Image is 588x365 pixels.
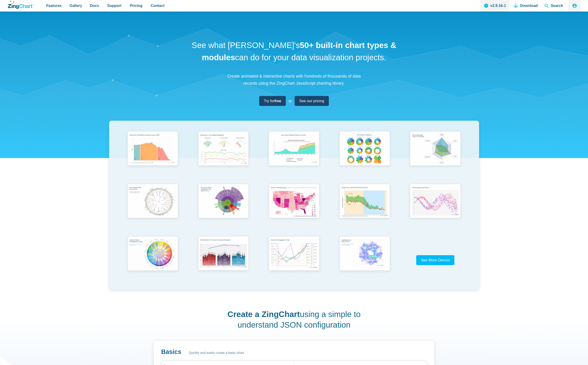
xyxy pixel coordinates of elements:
h3: Basics [161,348,181,356]
a: Colorful Chord Management Chart [117,234,188,286]
a: Sun Burst Plugin Example ft. File System Data [188,182,259,234]
span: Pricing [130,3,142,9]
a: World Population by Country [117,182,188,234]
img: Election Predictions Map [266,182,322,222]
a: Animated Radar Chart ft. Pet Data [400,129,471,181]
strong: Create a ZingChart [228,310,300,319]
img: Points Along a Sine Wave [407,182,463,222]
img: Sun Burst Plugin Example ft. File System Data [195,182,252,222]
img: Animated Radar Chart ft. Pet Data [407,129,463,169]
a: See our pricing [295,96,329,106]
span: Gallery [70,3,82,9]
span: Contact [151,3,165,9]
a: Points Along a Sine Wave [400,182,471,234]
img: World Population by Country [124,182,181,222]
span: Support [107,3,121,9]
img: Colorful Chord Management Chart [124,234,181,274]
a: Pie Transform Options [329,129,400,181]
img: Population Distribution by Age Group in 2052 [124,129,181,169]
img: Heatmap Over Radar Chart [336,234,393,274]
span: Quickly and easily create a basic chart [189,350,244,356]
a: ZingChart Logo. Click to return to the homepage [8,0,34,9]
a: Try forfree [259,96,286,106]
a: See More Demos [416,255,454,265]
a: Population Distribution by Age Group in 2052 [117,129,188,181]
a: Responsive Live Update Dashboard [188,129,259,181]
img: Responsive Live Update Dashboard [195,129,252,169]
h2: using a simple to understand JSON configuration [226,309,362,330]
a: Mixed Data Set (Clustered, Stacked, and Regular) [188,234,259,286]
a: Chart with Draggable Y-Axis [259,234,329,286]
h1: See what [PERSON_NAME]'s can do for your data visualization projects. [190,39,398,63]
span: See our pricing [299,98,324,104]
a: Heatmap Over Radar Chart [329,234,400,286]
span: Try for [264,98,281,104]
img: Area Chart (Displays Nodes on Hover) [266,129,322,169]
img: Mixed Data Set (Clustered, Stacked, and Regular) [195,234,252,274]
span: Features [46,3,62,9]
strong: free [274,99,281,103]
img: Range Chart with Rultes & Scale Markers [336,182,393,222]
img: Pie Transform Options [336,129,393,169]
span: or [289,98,292,104]
a: Area Chart (Displays Nodes on Hover) [259,129,329,181]
span: See More Demos [421,258,450,262]
span: Docs [90,3,99,9]
a: Election Predictions Map [259,182,329,234]
img: Chart with Draggable Y-Axis [266,234,322,274]
a: Range Chart with Rultes & Scale Markers [329,182,400,234]
strong: 50+ built-in chart types & modules [202,41,396,62]
p: Create animated & interactive charts with hundreds of thousands of data records using the ZingCha... [225,73,363,87]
